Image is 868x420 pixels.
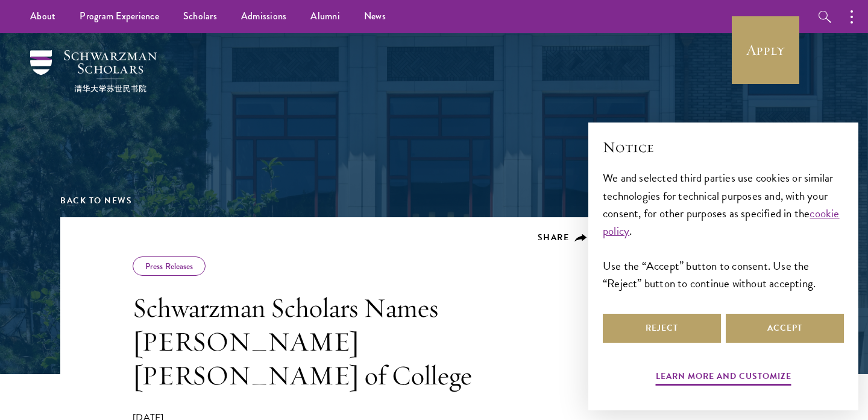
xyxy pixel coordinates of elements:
a: Back to News [60,194,132,207]
button: Share [538,232,588,243]
button: Learn more and customize [656,369,791,387]
h1: Schwarzman Scholars Names [PERSON_NAME] [PERSON_NAME] of College [133,291,476,392]
a: cookie policy [603,205,840,240]
img: Schwarzman Scholars [30,50,157,92]
h2: Notice [603,137,844,157]
span: Share [538,231,570,244]
div: We and selected third parties use cookies or similar technologies for technical purposes and, wit... [603,169,844,291]
button: Accept [726,314,844,343]
a: Press Releases [145,260,193,272]
a: Apply [732,16,799,84]
button: Reject [603,314,721,343]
